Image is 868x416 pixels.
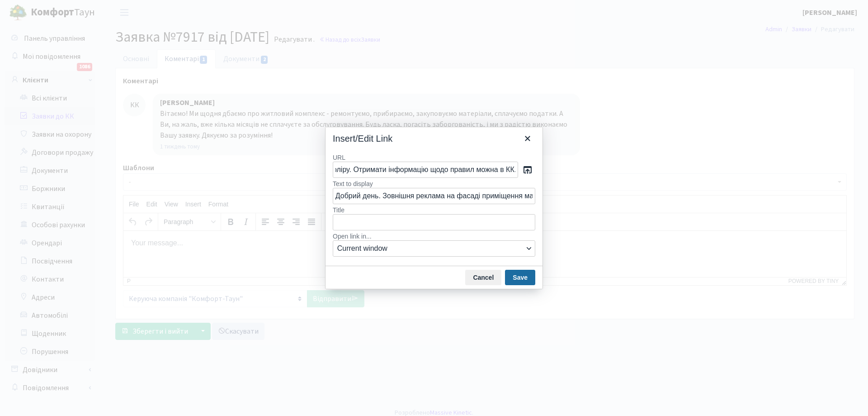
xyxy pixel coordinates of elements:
span: Current window [337,243,524,254]
button: Cancel [465,270,501,285]
body: Rich Text Area. Press ALT-0 for help. [7,7,716,17]
button: URL [520,162,535,177]
label: Text to display [333,180,535,188]
button: Save [505,270,535,285]
label: Title [333,206,535,214]
button: Close [520,131,535,146]
div: Insert/Edit Link [333,133,392,144]
label: URL [333,153,535,162]
button: Open link in... [333,240,535,257]
label: Open link in... [333,232,535,240]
